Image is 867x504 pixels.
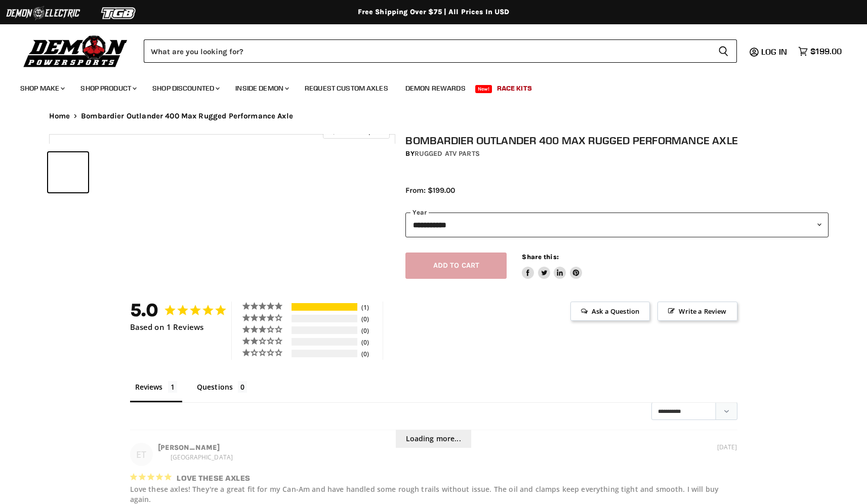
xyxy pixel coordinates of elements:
[177,472,250,484] h3: Love these axles
[228,78,295,99] a: Inside Demon
[292,303,357,311] div: 5-Star Ratings
[657,302,737,321] span: Write a Review
[29,112,839,120] nav: Breadcrumbs
[757,47,793,56] a: Log in
[810,47,842,56] span: $199.00
[717,443,737,452] div: [DATE]
[415,149,480,158] a: Rugged ATV Parts
[144,39,710,63] input: Search
[48,152,88,192] button: Bombardier Outlander 400 Max Rugged Performance Axle thumbnail
[130,443,153,466] div: ET
[192,380,253,402] li: Questions
[651,402,737,420] select: Sort reviews
[144,39,737,63] form: Product
[489,78,540,99] a: Race Kits
[710,39,737,63] button: Search
[130,380,182,402] li: Reviews
[761,47,787,57] span: Log in
[405,148,829,159] div: by
[242,302,290,310] div: 5 ★
[405,213,829,237] select: year
[475,85,492,93] span: New!
[158,454,168,460] img: Pakistan
[522,253,582,279] aside: Share this:
[130,299,159,321] strong: 5.0
[29,8,839,17] div: Free Shipping Over $75 | All Prices In USD
[20,33,131,69] img: Demon Powersports
[793,44,847,59] a: $199.00
[292,303,357,311] div: 100%
[13,74,839,99] ul: Main menu
[328,128,384,135] span: Click to expand
[405,186,455,195] span: From: $199.00
[359,303,380,312] div: 1
[570,302,650,321] span: Ask a Question
[171,453,233,461] span: [GEOGRAPHIC_DATA]
[81,112,293,120] span: Bombardier Outlander 400 Max Rugged Performance Axle
[158,443,220,452] strong: [PERSON_NAME]
[73,78,143,99] a: Shop Product
[81,4,157,23] img: TGB Logo 2
[13,78,71,99] a: Shop Make
[130,323,204,331] span: Based on 1 Reviews
[129,471,173,483] span: 5-Star Rating Review
[297,78,396,99] a: Request Custom Axles
[522,253,558,261] span: Share this:
[396,430,471,448] span: Loading more...
[145,78,226,99] a: Shop Discounted
[49,112,70,120] a: Home
[398,78,473,99] a: Demon Rewards
[405,134,829,147] h1: Bombardier Outlander 400 Max Rugged Performance Axle
[5,4,81,23] img: Demon Electric Logo 2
